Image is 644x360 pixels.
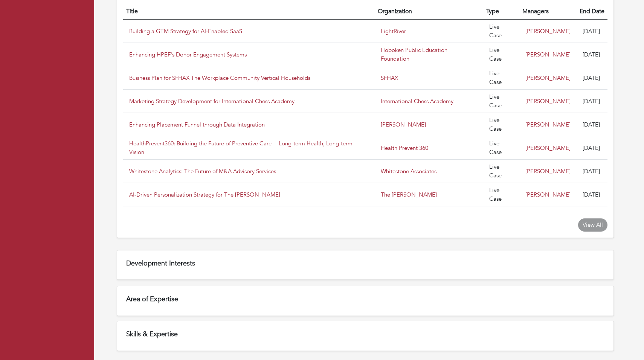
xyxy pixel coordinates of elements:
[483,66,519,90] td: Live Case
[577,113,607,136] td: [DATE]
[483,90,519,113] td: Live Case
[525,74,571,82] a: [PERSON_NAME]
[129,121,265,128] a: Enhancing Placement Funnel through Data Integration
[483,19,519,43] td: Live Case
[577,4,607,19] th: End Date
[129,168,276,175] a: Whitestone Analytics: The Future of M&A Advisory Services
[483,113,519,136] td: Live Case
[381,98,453,105] a: International Chess Academy
[483,136,519,160] td: Live Case
[126,259,604,268] h5: Development Interests
[381,191,437,198] a: The [PERSON_NAME]
[577,160,607,183] td: [DATE]
[123,4,375,19] th: Title
[577,90,607,113] td: [DATE]
[519,4,577,19] th: Managers
[129,27,242,35] a: Building a GTM Strategy for AI-Enabled SaaS
[129,191,280,198] a: AI-Driven Personalization Strategy for The [PERSON_NAME]
[525,144,571,152] a: [PERSON_NAME]
[578,218,607,232] a: View All
[129,74,310,82] a: Business Plan for SFHAX The Workplace Community Vertical Households
[577,183,607,206] td: [DATE]
[577,136,607,160] td: [DATE]
[577,19,607,43] td: [DATE]
[577,66,607,90] td: [DATE]
[525,98,571,105] a: [PERSON_NAME]
[381,27,406,35] a: LightRiver
[525,191,571,198] a: [PERSON_NAME]
[126,330,604,339] h5: Skills & Expertise
[525,51,571,58] a: [PERSON_NAME]
[483,160,519,183] td: Live Case
[126,295,604,304] h5: Area of Expertise
[129,51,247,58] a: Enhancing HPEF's Donor Engagement Systems
[483,4,519,19] th: Type
[381,121,426,128] a: [PERSON_NAME]
[129,98,295,105] a: Marketing Strategy Development for International Chess Academy
[577,43,607,66] td: [DATE]
[483,43,519,66] td: Live Case
[381,144,428,152] a: Health Prevent 360
[381,46,447,63] a: Hoboken Public Education Foundation
[375,4,484,19] th: Organization
[129,140,353,156] a: HealthPrevent360: Building the Future of Preventive Care— Long-term Health, Long-term Vision
[381,74,398,82] a: SFHAX
[381,168,436,175] a: Whitestone Associates
[525,121,571,128] a: [PERSON_NAME]
[483,183,519,206] td: Live Case
[525,27,571,35] a: [PERSON_NAME]
[525,168,571,175] a: [PERSON_NAME]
